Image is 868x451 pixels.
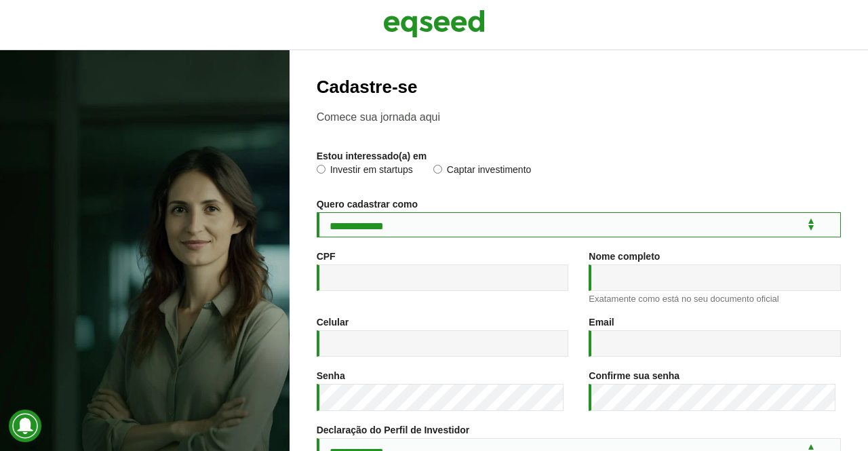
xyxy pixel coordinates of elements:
[383,7,485,41] img: EqSeed Logo
[317,165,413,178] label: Investir em startups
[317,151,427,161] label: Estou interessado(a) em
[317,199,418,209] label: Quero cadastrar como
[317,111,841,123] p: Comece sua jornada aqui
[317,77,841,97] h2: Cadastre-se
[317,317,349,327] label: Celular
[317,252,336,261] label: CPF
[589,371,679,380] label: Confirme sua senha
[317,165,325,174] input: Investir em startups
[589,252,660,261] label: Nome completo
[433,165,442,174] input: Captar investimento
[317,371,345,380] label: Senha
[589,317,614,327] label: Email
[317,425,470,435] label: Declaração do Perfil de Investidor
[433,165,532,178] label: Captar investimento
[589,294,841,303] div: Exatamente como está no seu documento oficial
